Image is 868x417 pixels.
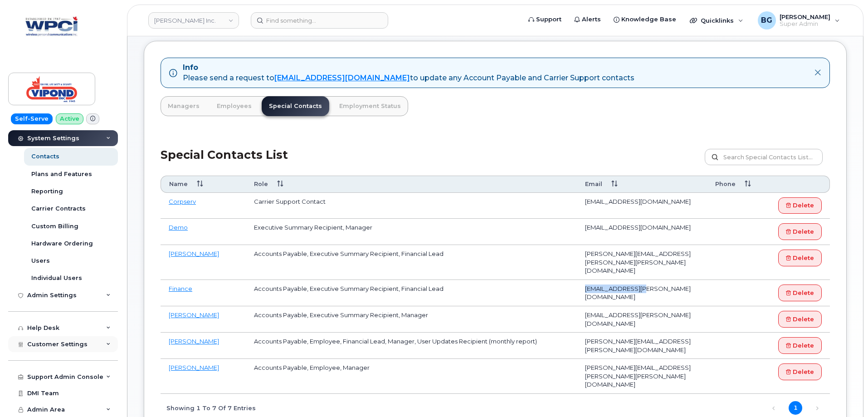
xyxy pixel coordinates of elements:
div: Please send a request to to update any Account Payable and Carrier Support contacts [183,73,634,83]
a: Delete [778,197,822,214]
a: Delete [778,363,822,380]
div: Showing 1 to 7 of 7 entries [161,400,256,415]
a: [PERSON_NAME] [169,364,219,371]
div: Bill Geary [751,11,846,29]
a: [EMAIL_ADDRESS][DOMAIN_NAME] [274,74,410,82]
strong: Info [183,63,198,72]
td: [EMAIL_ADDRESS][PERSON_NAME][DOMAIN_NAME] [577,306,707,333]
input: Find something... [251,12,388,29]
a: Delete [778,250,822,266]
td: [EMAIL_ADDRESS][DOMAIN_NAME] [577,219,707,245]
td: Executive Summary Recipient, Manager [246,219,576,245]
a: 1 [789,401,802,415]
span: Quicklinks [701,17,734,24]
td: [PERSON_NAME][EMAIL_ADDRESS][PERSON_NAME][PERSON_NAME][DOMAIN_NAME] [577,245,707,280]
td: Accounts Payable, Executive Summary Recipient, Financial Lead [246,280,576,306]
a: [PERSON_NAME] [169,311,219,319]
a: Special Contacts [262,96,329,116]
a: Managers [161,96,207,116]
a: Demo [169,224,188,231]
td: Accounts Payable, Employee, Financial Lead, Manager, User Updates Recipient (monthly report) [246,333,576,359]
th: Role: activate to sort column ascending [246,176,576,192]
a: Corpserv [169,198,196,205]
a: Delete [778,285,822,301]
a: Vipond Inc. [148,12,239,29]
a: Alerts [568,10,607,29]
h2: Special Contacts List [161,149,288,176]
a: Knowledge Base [607,10,683,29]
th: Email: activate to sort column ascending [577,176,707,192]
span: Alerts [582,15,601,24]
a: Delete [778,223,822,240]
td: Carrier Support Contact [246,193,576,219]
span: BG [761,15,772,26]
a: Employment Status [332,96,408,116]
td: [EMAIL_ADDRESS][PERSON_NAME][DOMAIN_NAME] [577,280,707,306]
td: Accounts Payable, Executive Summary Recipient, Manager [246,306,576,333]
td: Accounts Payable, Executive Summary Recipient, Financial Lead [246,245,576,280]
td: [PERSON_NAME][EMAIL_ADDRESS][PERSON_NAME][PERSON_NAME][DOMAIN_NAME] [577,359,707,394]
td: [EMAIL_ADDRESS][DOMAIN_NAME] [577,193,707,219]
th: Phone: activate to sort column ascending [707,176,763,192]
th: Name: activate to sort column ascending [161,176,246,192]
td: Accounts Payable, Employee, Manager [246,359,576,394]
a: Support [522,10,568,29]
span: Support [536,15,561,24]
a: Finance [169,285,192,292]
span: Super Admin [780,20,830,28]
span: Knowledge Base [621,15,676,24]
span: [PERSON_NAME] [780,13,830,20]
a: Previous [767,402,780,415]
a: [PERSON_NAME] [169,250,219,257]
a: Delete [778,337,822,354]
a: Delete [778,311,822,328]
a: Employees [210,96,259,116]
a: [PERSON_NAME] [169,338,219,345]
div: Quicklinks [683,11,750,29]
a: Next [810,402,824,415]
td: [PERSON_NAME][EMAIL_ADDRESS][PERSON_NAME][DOMAIN_NAME] [577,333,707,359]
